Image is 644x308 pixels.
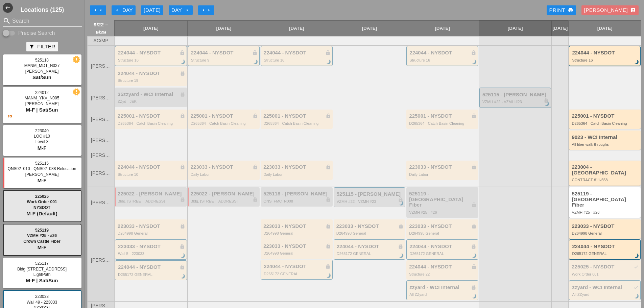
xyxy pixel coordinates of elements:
[479,21,552,36] a: [DATE]
[471,293,478,300] i: brightness_3
[263,121,331,125] div: D265364 - Catch Basin Cleaning
[188,21,260,36] a: [DATE]
[27,199,57,204] span: Work Order 001
[326,223,331,229] i: lock
[185,7,190,13] i: arrow_right
[35,161,49,166] span: 525115
[91,64,111,69] span: [PERSON_NAME]
[32,74,51,80] span: Sat/Sun
[91,21,111,36] span: 9/22 – 9/29
[572,164,639,175] div: 223004 - [GEOGRAPHIC_DATA]
[263,199,331,203] div: QNS_FMC_N008
[633,293,641,300] i: brightness_3
[409,244,476,250] div: 224044 - NYSDOT
[572,210,639,214] div: VZMH #25 - #26
[23,239,60,244] span: Crown Castle Fiber
[3,17,11,25] i: search
[27,300,57,305] span: Wall 49 - 223033
[337,244,404,250] div: 224044 - NYSDOT
[180,164,185,170] i: lock
[325,58,333,66] i: brightness_3
[90,5,106,15] button: Move Back 1 Week
[471,58,478,66] i: brightness_3
[482,100,549,104] div: VZMH #22 - VZMH #23
[584,6,636,14] div: [PERSON_NAME]
[471,264,477,269] i: lock
[252,58,260,66] i: brightness_3
[572,292,639,297] div: All ZZyard
[191,172,258,176] div: Daily Labor
[118,172,185,176] div: Structure 10
[25,172,59,177] span: [PERSON_NAME]
[572,244,639,250] div: 224044 - NYSDOT
[26,211,57,216] span: M-F (Default)
[471,113,477,119] i: lock
[206,7,212,13] i: arrow_right
[73,89,79,95] i: new_releases
[336,231,404,235] div: D264998 General
[180,92,185,97] i: lock
[252,50,258,55] i: lock
[114,6,133,14] div: Day
[336,223,404,229] div: 223033 - NYSDOT
[171,6,190,14] div: Day
[409,172,477,176] div: Daily Labor
[169,5,193,15] button: Day
[572,178,639,182] div: CONTRACT #11-558
[482,92,549,98] div: 525115 - [PERSON_NAME]
[3,3,13,13] i: west
[26,278,58,283] span: M-F | Sat/Sun
[180,197,185,202] i: lock
[3,29,82,37] div: Enable Precise search to match search terms exactly.
[471,50,476,55] i: lock
[24,63,60,68] span: MANM_MDT_N027
[263,172,331,176] div: Daily Labor
[572,231,639,235] div: D264998 General
[326,197,331,202] i: lock
[25,96,59,100] span: MANM_YKV_N005
[333,21,406,36] a: [DATE]
[35,139,49,144] span: Level 3
[118,99,185,103] div: ZZyd - JEK
[38,244,47,250] span: M-F
[118,252,185,256] div: Wall 5 - 223033
[471,252,478,260] i: brightness_3
[191,121,258,125] div: D265364 - Catch Basin Cleaning
[263,223,331,229] div: 223033 - NYSDOT
[471,223,477,229] i: lock
[180,223,185,229] i: lock
[33,272,51,277] span: LightPath
[93,7,98,13] i: arrow_left
[112,5,136,15] button: Day
[325,264,331,269] i: lock
[409,231,477,235] div: D264998 General
[93,38,108,43] span: AC/MP
[572,191,639,208] div: 525119 - [GEOGRAPHIC_DATA] Fiber
[409,191,477,208] div: 525119 - [GEOGRAPHIC_DATA] Fiber
[263,243,331,249] div: 223033 - NYSDOT
[180,50,185,55] i: lock
[409,164,477,170] div: 223033 - NYSDOT
[118,264,185,270] div: 224044 - NYSDOT
[118,50,185,56] div: 224044 - NYSDOT
[568,7,573,13] i: print
[253,113,258,119] i: lock
[180,113,185,119] i: lock
[549,6,573,14] div: Print
[118,71,185,76] div: 224044 - NYSDOT
[264,272,331,276] div: D265172 GENERAL
[25,101,59,106] span: [PERSON_NAME]
[572,50,639,56] div: 224044 - NYSDOT
[35,90,49,95] span: 224012
[35,128,49,133] span: 223040
[633,252,641,260] i: brightness_3
[38,145,47,151] span: M-F
[572,252,639,256] div: D265172 GENERAL
[406,21,479,36] a: [DATE]
[180,264,185,270] i: lock
[35,194,49,199] span: 225025
[38,177,47,183] span: M-F
[409,210,477,214] div: VZMH #25 - #26
[263,191,331,197] div: 525118 - [PERSON_NAME]
[91,153,111,158] span: [PERSON_NAME]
